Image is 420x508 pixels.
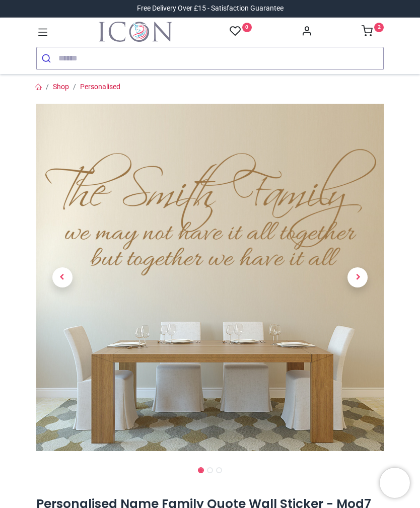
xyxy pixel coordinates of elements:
img: Personalised Name Family Quote Wall Sticker - Mod7 [36,104,384,451]
sup: 2 [374,23,384,32]
a: Personalised [80,83,120,91]
a: Shop [53,83,69,91]
a: 0 [230,25,252,38]
a: Logo of Icon Wall Stickers [99,22,172,42]
button: Submit [37,47,58,69]
span: Next [347,267,368,287]
span: Previous [52,267,73,287]
a: Account Info [301,28,312,36]
div: Free Delivery Over £15 - Satisfaction Guarantee [137,4,284,14]
a: Previous [36,156,89,399]
img: Icon Wall Stickers [99,22,172,42]
a: 2 [362,28,384,36]
sup: 0 [242,23,252,32]
a: Next [332,156,384,399]
iframe: Brevo live chat [380,468,410,498]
